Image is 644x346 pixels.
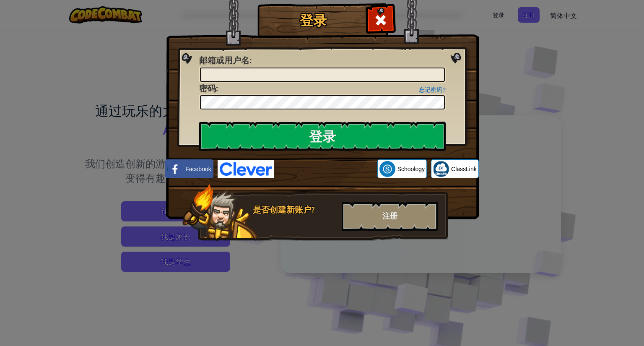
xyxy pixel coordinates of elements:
[218,160,274,178] img: clever-logo-blue.png
[199,83,216,94] span: 密码
[379,161,395,177] img: schoology.png
[451,165,477,173] span: ClassLink
[199,55,252,67] label: :
[199,55,249,66] span: 邮箱或用户名
[185,165,211,173] span: Facebook
[397,165,425,173] span: Schoology
[167,161,183,177] img: facebook_small.png
[253,204,337,216] div: 是否创建新账户?
[260,13,366,28] h1: 登录
[199,122,446,151] input: 登录
[199,83,218,95] label: :
[342,202,438,231] div: 注册
[419,86,446,93] a: 忘记密码?
[274,160,377,178] iframe: “使用 Google 账号登录”按钮
[433,161,449,177] img: classlink-logo-small.png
